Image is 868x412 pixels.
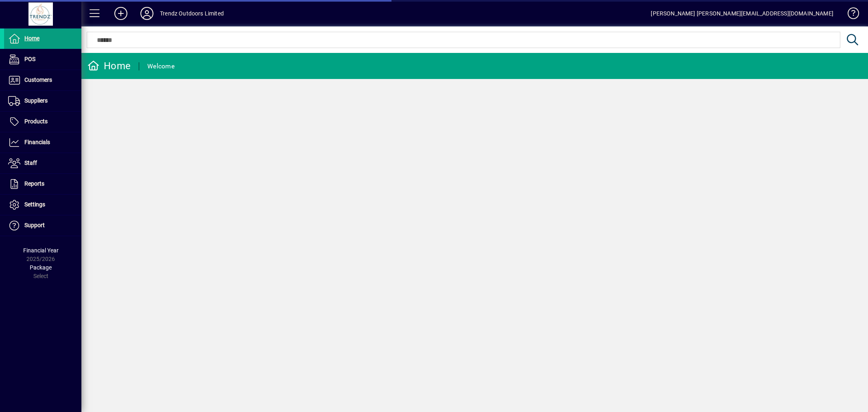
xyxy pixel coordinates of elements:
[4,174,81,194] a: Reports
[24,35,39,42] span: Home
[108,6,134,21] button: Add
[4,91,81,111] a: Suppliers
[24,56,35,62] span: POS
[651,7,833,20] div: [PERSON_NAME] [PERSON_NAME][EMAIL_ADDRESS][DOMAIN_NAME]
[147,60,175,73] div: Welcome
[24,77,52,83] span: Customers
[24,97,48,104] span: Suppliers
[4,195,81,215] a: Settings
[24,201,45,208] span: Settings
[24,139,50,145] span: Financials
[24,180,44,187] span: Reports
[24,160,37,166] span: Staff
[4,49,81,70] a: POS
[160,7,224,20] div: Trendz Outdoors Limited
[4,153,81,173] a: Staff
[134,6,160,21] button: Profile
[30,264,52,271] span: Package
[842,2,858,28] a: Knowledge Base
[23,247,59,254] span: Financial Year
[24,118,48,125] span: Products
[4,215,81,236] a: Support
[4,112,81,132] a: Products
[87,59,131,72] div: Home
[4,70,81,90] a: Customers
[24,222,45,228] span: Support
[4,132,81,153] a: Financials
